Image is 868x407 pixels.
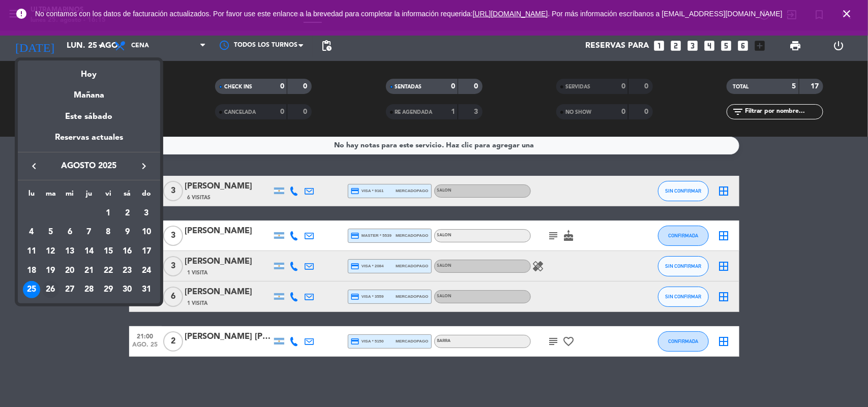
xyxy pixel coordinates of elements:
td: 6 de agosto de 2025 [60,223,79,242]
button: keyboard_arrow_left [25,160,43,173]
div: 10 [138,224,155,241]
div: 13 [61,243,78,260]
td: 18 de agosto de 2025 [22,261,41,280]
div: 12 [42,243,59,260]
div: 19 [42,262,59,279]
div: 30 [118,281,136,298]
td: 10 de agosto de 2025 [137,223,156,242]
div: 7 [80,224,98,241]
th: viernes [99,188,118,204]
td: 21 de agosto de 2025 [79,261,99,280]
th: miércoles [60,188,79,204]
div: 8 [100,224,117,241]
td: 27 de agosto de 2025 [60,280,79,300]
td: 17 de agosto de 2025 [137,242,156,261]
th: lunes [22,188,41,204]
div: 29 [100,281,117,298]
div: Mañana [18,81,160,102]
div: 23 [118,262,136,279]
td: 15 de agosto de 2025 [99,242,118,261]
td: 14 de agosto de 2025 [79,242,99,261]
div: 31 [138,281,155,298]
td: 3 de agosto de 2025 [137,204,156,223]
div: 25 [23,281,40,298]
td: 28 de agosto de 2025 [79,280,99,300]
td: 1 de agosto de 2025 [99,204,118,223]
div: 18 [23,262,40,279]
td: 8 de agosto de 2025 [99,223,118,242]
i: keyboard_arrow_right [138,160,150,172]
td: 29 de agosto de 2025 [99,280,118,300]
div: 21 [80,262,98,279]
th: domingo [137,188,156,204]
div: 26 [42,281,59,298]
td: 11 de agosto de 2025 [22,242,41,261]
div: 20 [61,262,78,279]
div: 3 [138,205,155,222]
td: 7 de agosto de 2025 [79,223,99,242]
td: 23 de agosto de 2025 [118,261,137,280]
td: 12 de agosto de 2025 [41,242,61,261]
td: 31 de agosto de 2025 [137,280,156,300]
td: 20 de agosto de 2025 [60,261,79,280]
i: keyboard_arrow_left [28,160,40,172]
div: 11 [23,243,40,260]
td: 4 de agosto de 2025 [22,223,41,242]
div: 17 [138,243,155,260]
div: 6 [61,224,78,241]
td: 30 de agosto de 2025 [118,280,137,300]
td: 5 de agosto de 2025 [41,223,61,242]
td: 26 de agosto de 2025 [41,280,61,300]
div: 9 [118,224,136,241]
div: 1 [100,205,117,222]
div: 27 [61,281,78,298]
div: 22 [100,262,117,279]
div: 16 [118,243,136,260]
th: martes [41,188,61,204]
span: agosto 2025 [43,160,135,173]
td: 2 de agosto de 2025 [118,204,137,223]
th: sábado [118,188,137,204]
div: 24 [138,262,155,279]
div: Reservas actuales [18,131,160,152]
td: 24 de agosto de 2025 [137,261,156,280]
td: AGO. [22,204,99,223]
td: 22 de agosto de 2025 [99,261,118,280]
td: 9 de agosto de 2025 [118,223,137,242]
th: jueves [79,188,99,204]
td: 13 de agosto de 2025 [60,242,79,261]
div: Este sábado [18,103,160,131]
td: 16 de agosto de 2025 [118,242,137,261]
button: keyboard_arrow_right [135,160,153,173]
div: 5 [42,224,59,241]
td: 19 de agosto de 2025 [41,261,61,280]
div: 15 [100,243,117,260]
div: Hoy [18,60,160,81]
div: 4 [23,224,40,241]
div: 28 [80,281,98,298]
td: 25 de agosto de 2025 [22,280,41,300]
div: 2 [118,205,136,222]
div: 14 [80,243,98,260]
